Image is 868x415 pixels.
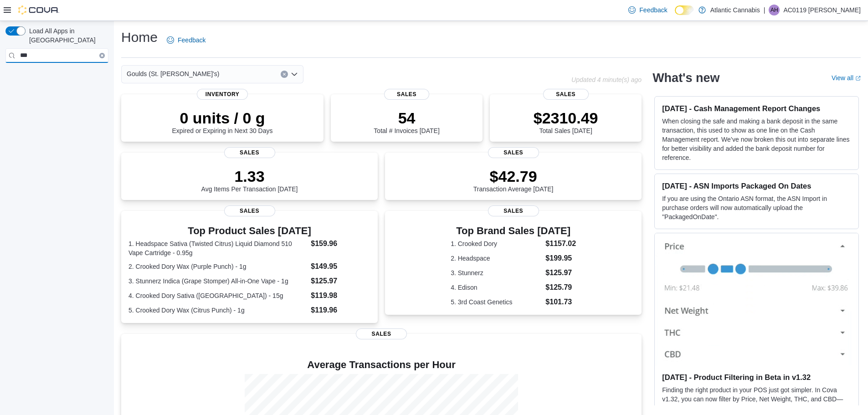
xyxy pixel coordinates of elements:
h3: Top Brand Sales [DATE] [451,225,576,236]
p: | [764,5,765,15]
button: Clear input [281,71,288,78]
span: Sales [488,147,539,158]
dd: $119.96 [311,305,370,316]
dt: 1. Crooked Dory [451,239,542,248]
dd: $119.98 [311,290,370,301]
span: Goulds (St. [PERSON_NAME]'s) [127,68,219,79]
span: Feedback [639,5,667,15]
div: AC0119 Hookey Dominique [769,5,780,15]
span: Load All Apps in [GEOGRAPHIC_DATA] [26,26,108,45]
h4: Average Transactions per Hour [128,359,634,370]
dd: $125.97 [545,267,576,278]
p: 54 [374,109,439,127]
span: Sales [543,89,589,100]
dd: $149.95 [311,261,370,272]
h3: [DATE] - Cash Management Report Changes [662,104,851,113]
p: 1.33 [201,167,298,185]
dt: 2. Headspace [451,254,542,263]
button: Open list of options [291,71,298,78]
input: Dark Mode [675,5,694,15]
h3: Top Product Sales [DATE] [128,225,370,236]
span: AH [770,5,778,15]
p: $2310.49 [534,109,598,127]
h3: [DATE] - ASN Imports Packaged On Dates [662,181,851,190]
dt: 2. Crooked Dory Wax (Purple Punch) - 1g [128,262,307,271]
dt: 4. Edison [451,283,542,292]
p: When closing the safe and making a bank deposit in the same transaction, this used to show as one... [662,117,851,162]
div: Transaction Average [DATE] [473,167,554,193]
a: View allExternal link [832,74,861,82]
p: 0 units / 0 g [172,109,273,127]
div: Total Sales [DATE] [534,109,598,134]
p: $42.79 [473,167,554,185]
dd: $101.73 [545,297,576,307]
svg: External link [855,76,861,81]
nav: Complex example [5,65,108,87]
p: AC0119 [PERSON_NAME] [783,5,861,15]
dd: $125.97 [311,276,370,287]
span: Sales [356,328,407,339]
h3: [DATE] - Product Filtering in Beta in v1.32 [662,373,851,382]
dt: 4. Crooked Dory Sativa ([GEOGRAPHIC_DATA]) - 15g [128,291,307,300]
button: Clear input [99,53,105,58]
div: Avg Items Per Transaction [DATE] [201,167,298,193]
img: Cova [18,5,59,15]
dt: 3. Stunnerz [451,268,542,277]
dt: 3. Stunnerz Indica (Grape Stomper) All-in-One Vape - 1g [128,277,307,286]
a: Feedback [163,31,209,49]
span: Sales [224,205,275,216]
div: Total # Invoices [DATE] [374,109,439,134]
dt: 1. Headspace Sativa (Twisted Citrus) Liquid Diamond 510 Vape Cartridge - 0.95g [128,239,307,257]
dd: $199.95 [545,253,576,264]
span: Inventory [197,89,248,100]
dt: 5. Crooked Dory Wax (Citrus Punch) - 1g [128,306,307,315]
dt: 5. 3rd Coast Genetics [451,297,542,307]
span: Sales [224,147,275,158]
h1: Home [121,28,158,46]
span: Sales [384,89,430,100]
p: Updated 4 minute(s) ago [571,76,642,83]
dd: $159.96 [311,238,370,249]
span: Feedback [178,36,205,45]
dd: $1157.02 [545,238,576,249]
a: Feedback [625,1,671,19]
p: Atlantic Cannabis [710,5,760,15]
span: Sales [488,205,539,216]
h2: What's new [652,71,719,85]
dd: $125.79 [545,282,576,293]
p: If you are using the Ontario ASN format, the ASN Import in purchase orders will now automatically... [662,194,851,221]
div: Expired or Expiring in Next 30 Days [172,109,273,134]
